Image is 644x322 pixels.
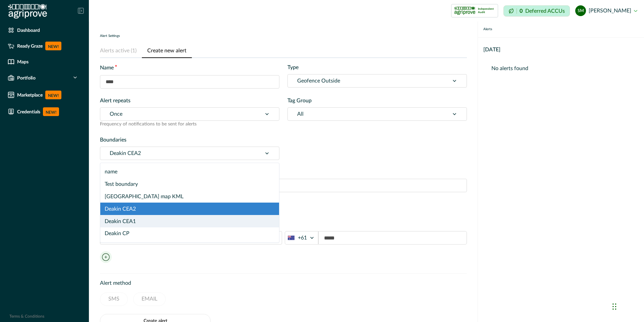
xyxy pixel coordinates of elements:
button: SMS [100,292,128,306]
iframe: Chat Widget [610,290,644,322]
p: Credentials [17,109,40,114]
label: Alert repeats [100,97,275,105]
p: Marketplace [17,92,43,98]
button: Alerts active (1) [100,44,142,58]
p: Maps [17,59,29,64]
button: Create new alert [142,44,192,58]
p: 0 [520,8,523,14]
a: MarketplaceNEW! [5,88,84,102]
label: Boundaries [100,136,275,144]
p: Alert Settings [100,34,120,39]
a: Ready GrazeNEW! [5,39,84,53]
p: NEW! [45,91,61,99]
label: Tag Group [287,97,463,105]
p: Portfolio [17,75,36,80]
p: Alerts [483,27,492,32]
p: No alerts found [491,64,631,72]
div: [GEOGRAPHIC_DATA] map KML [100,191,279,203]
p: Alert method [100,279,467,287]
p: Independent Audit [478,7,495,14]
a: Maps [5,56,84,68]
p: Deferred ACCUs [525,8,565,13]
p: NEW! [43,107,59,116]
div: Deakin CEA1 [100,215,279,227]
div: name [100,166,279,178]
div: Drag [612,297,616,317]
img: flag.png [288,234,294,241]
p: Frequency of notifications to be sent for alerts [100,121,279,128]
p: [DATE] [483,46,500,54]
button: steve le moenic[PERSON_NAME] [575,3,637,19]
a: Dashboard [5,24,84,36]
p: Dashboard [17,28,40,33]
img: certification logo [454,5,475,16]
p: Ready Graze [17,43,43,49]
label: Name [100,63,275,72]
a: CredentialsNEW! [5,105,84,119]
a: Terms & Conditions [9,314,44,318]
button: EMAIL [133,292,166,306]
label: Phone [100,218,463,226]
div: Deakin CEA2 [100,203,279,215]
p: NEW! [45,42,61,50]
img: Logo [8,4,47,19]
label: Type [287,63,463,71]
label: EMAIL [100,168,463,176]
div: Test boundary [100,178,279,191]
button: certification logoIndependent Audit [451,4,498,17]
div: Deakin CP [100,227,279,240]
